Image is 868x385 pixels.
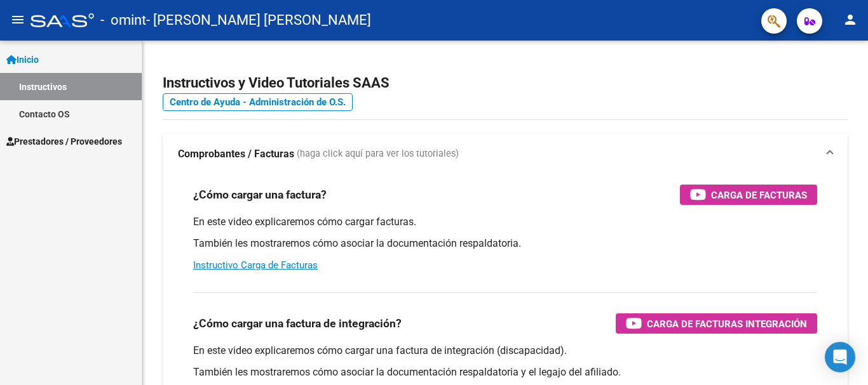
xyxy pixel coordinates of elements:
[163,71,848,95] h2: Instructivos y Video Tutoriales SAAS
[680,185,817,205] button: Carga de Facturas
[193,215,817,229] p: En este video explicaremos cómo cargar facturas.
[193,186,327,204] h3: ¿Cómo cargar una factura?
[616,313,817,334] button: Carga de Facturas Integración
[100,6,146,34] span: - omint
[163,93,353,111] a: Centro de Ayuda - Administración de O.S.
[10,12,25,27] mat-icon: menu
[6,134,122,148] span: Prestadores / Proveedores
[146,6,371,34] span: - [PERSON_NAME] [PERSON_NAME]
[647,316,807,332] span: Carga de Facturas Integración
[178,147,294,161] strong: Comprobantes / Facturas
[711,187,807,203] span: Carga de Facturas
[193,259,318,271] a: Instructivo Carga de Facturas
[193,365,817,379] p: También les mostraremos cómo asociar la documentación respaldatoria y el legajo del afiliado.
[163,134,848,174] mat-expansion-panel-header: Comprobantes / Facturas (haga click aquí para ver los tutoriales)
[193,315,402,332] h3: ¿Cómo cargar una factura de integración?
[6,53,39,67] span: Inicio
[193,237,817,251] p: También les mostraremos cómo asociar la documentación respaldatoria.
[825,342,855,372] div: Open Intercom Messenger
[843,12,858,27] mat-icon: person
[297,147,459,161] span: (haga click aquí para ver los tutoriales)
[193,344,817,358] p: En este video explicaremos cómo cargar una factura de integración (discapacidad).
